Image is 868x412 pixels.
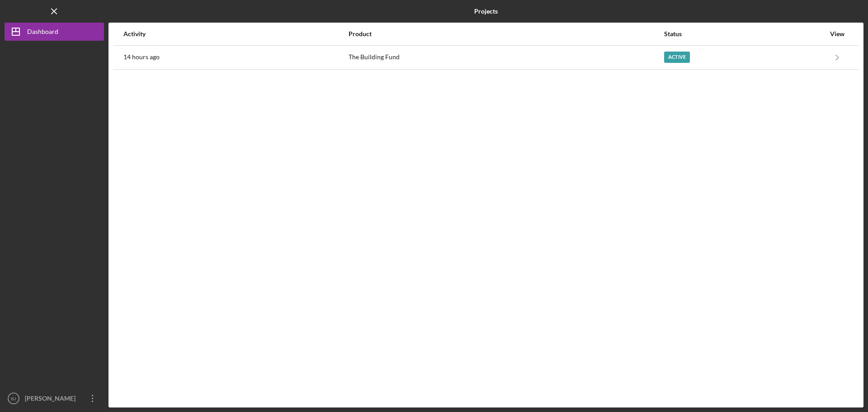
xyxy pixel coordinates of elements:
[5,389,104,407] button: BJ[PERSON_NAME]
[349,46,663,69] div: The Building Fund
[664,30,825,38] div: Status
[123,30,348,38] div: Activity
[664,52,690,63] div: Active
[349,30,663,38] div: Product
[826,30,849,38] div: View
[5,23,104,41] button: Dashboard
[11,396,16,401] text: BJ
[474,8,498,15] b: Projects
[123,53,160,61] time: 2025-08-12 13:55
[23,389,81,410] div: [PERSON_NAME]
[27,23,58,43] div: Dashboard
